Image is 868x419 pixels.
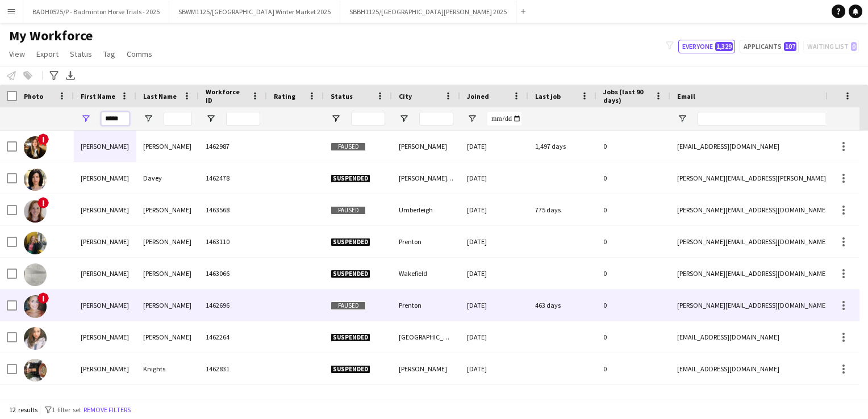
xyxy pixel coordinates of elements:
[460,162,528,194] div: [DATE]
[460,131,528,162] div: [DATE]
[596,131,670,162] div: 0
[596,290,670,321] div: 0
[460,321,528,353] div: [DATE]
[596,258,670,289] div: 0
[24,327,47,350] img: Laura Kaye Mcnaughton
[24,359,47,382] img: Laura Knights
[226,112,260,125] input: Workforce ID Filter Input
[596,385,670,416] div: 0
[528,290,596,321] div: 463 days
[331,114,341,124] button: Open Filter Menu
[419,112,453,125] input: City Filter Input
[460,194,528,225] div: [DATE]
[136,385,199,416] div: [PERSON_NAME]
[677,114,687,124] button: Open Filter Menu
[487,112,521,125] input: Joined Filter Input
[136,353,199,384] div: Knights
[677,92,695,100] span: Email
[74,385,136,416] div: [PERSON_NAME]
[24,92,43,100] span: Photo
[399,92,412,100] span: City
[143,92,177,100] span: Last Name
[206,87,247,104] span: Workforce ID
[528,131,596,162] div: 1,497 days
[460,258,528,289] div: [DATE]
[24,263,47,286] img: laura jamieson
[81,92,115,100] span: First Name
[103,49,115,59] span: Tag
[101,112,130,125] input: First Name Filter Input
[74,290,136,321] div: [PERSON_NAME]
[99,47,120,61] a: Tag
[5,47,30,61] a: View
[136,258,199,289] div: [PERSON_NAME]
[331,333,370,342] span: Suspended
[392,353,460,384] div: [PERSON_NAME]
[81,114,91,124] button: Open Filter Menu
[392,290,460,321] div: Prenton
[351,112,385,125] input: Status Filter Input
[32,47,63,61] a: Export
[199,321,267,353] div: 1462264
[74,258,136,289] div: [PERSON_NAME]
[199,194,267,225] div: 1463568
[24,295,47,318] img: Laura Jamieson
[460,290,528,321] div: [DATE]
[74,162,136,194] div: [PERSON_NAME]
[206,114,216,124] button: Open Filter Menu
[596,162,670,194] div: 0
[392,385,460,416] div: Solihull
[122,47,157,61] a: Comms
[603,87,650,104] span: Jobs (last 90 days)
[199,131,267,162] div: 1462987
[143,114,153,124] button: Open Filter Menu
[24,232,47,254] img: Laura Gill
[64,69,77,82] app-action-btn: Export XLSX
[136,226,199,257] div: [PERSON_NAME]
[392,131,460,162] div: [PERSON_NAME]
[74,321,136,353] div: [PERSON_NAME]
[199,353,267,384] div: 1462831
[23,1,169,23] button: BADH0525/P - Badminton Horse Trials - 2025
[37,133,49,145] span: !
[74,194,136,225] div: [PERSON_NAME]
[169,1,340,23] button: SBWM1125/[GEOGRAPHIC_DATA] Winter Market 2025
[199,385,267,416] div: 1462440
[9,27,93,44] span: My Workforce
[784,42,796,51] span: 107
[199,162,267,194] div: 1462478
[715,42,733,51] span: 1,329
[331,143,366,151] span: Paused
[47,69,61,82] app-action-btn: Advanced filters
[24,136,47,159] img: Laura Cooper
[528,194,596,225] div: 775 days
[467,114,477,124] button: Open Filter Menu
[392,226,460,257] div: Prenton
[331,92,353,100] span: Status
[331,174,370,183] span: Suspended
[596,353,670,384] div: 0
[331,238,370,246] span: Suspended
[392,321,460,353] div: [GEOGRAPHIC_DATA]
[24,168,47,191] img: Laura Davey
[24,200,47,223] img: Laura Fraser-Smith
[340,1,516,23] button: SBBH1125/[GEOGRAPHIC_DATA][PERSON_NAME] 2025
[70,49,92,59] span: Status
[9,49,25,59] span: View
[331,206,366,215] span: Paused
[199,226,267,257] div: 1463110
[52,405,81,414] span: 1 filter set
[392,258,460,289] div: Wakefield
[596,226,670,257] div: 0
[37,292,49,304] span: !
[467,92,489,100] span: Joined
[460,385,528,416] div: [DATE]
[199,290,267,321] div: 1462696
[331,301,366,310] span: Paused
[331,365,370,374] span: Suspended
[392,194,460,225] div: Umberleigh
[392,162,460,194] div: [PERSON_NAME][GEOGRAPHIC_DATA]
[136,321,199,353] div: [PERSON_NAME]
[74,353,136,384] div: [PERSON_NAME]
[199,258,267,289] div: 1463066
